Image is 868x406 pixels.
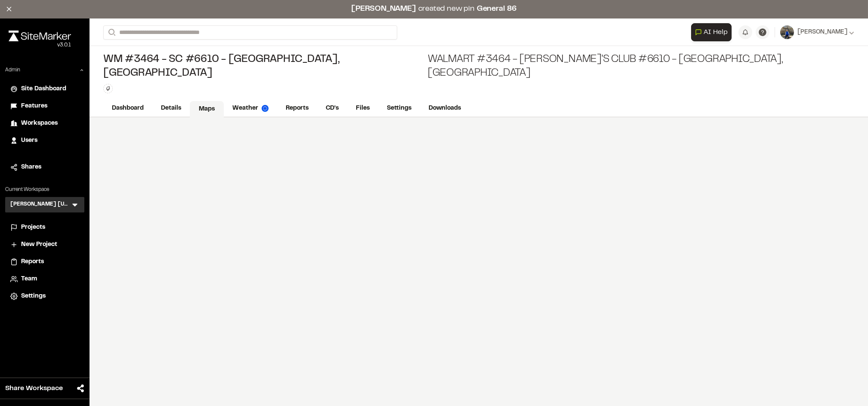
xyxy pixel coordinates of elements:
[5,66,20,74] p: Admin
[21,136,37,145] span: Users
[21,292,46,301] span: Settings
[21,101,47,111] span: Features
[190,101,224,117] a: Maps
[420,100,470,117] a: Downloads
[10,84,79,94] a: Site Dashboard
[9,31,71,41] img: rebrand.png
[10,257,79,267] a: Reports
[5,186,84,194] p: Current Workspace
[103,100,152,117] a: Dashboard
[21,84,66,94] span: Site Dashboard
[10,119,79,128] a: Workspaces
[780,25,854,39] button: [PERSON_NAME]
[103,53,426,80] span: WM #3464 - SC #6610 - [GEOGRAPHIC_DATA], [GEOGRAPHIC_DATA]
[797,28,847,37] span: [PERSON_NAME]
[691,23,735,41] div: Open AI Assistant
[103,53,854,80] div: Walmart #3464 - [PERSON_NAME]'s Club #6610 - [GEOGRAPHIC_DATA], [GEOGRAPHIC_DATA]
[10,163,79,172] a: Shares
[21,240,57,249] span: New Project
[317,100,347,117] a: CD's
[277,100,317,117] a: Reports
[10,274,79,284] a: Team
[21,119,58,128] span: Workspaces
[152,100,190,117] a: Details
[10,200,71,209] h3: [PERSON_NAME] [US_STATE]
[704,27,728,37] span: AI Help
[10,101,79,111] a: Features
[10,292,79,301] a: Settings
[224,100,277,117] a: Weather
[10,223,79,232] a: Projects
[103,25,119,40] button: Search
[9,41,71,49] div: Oh geez...please don't...
[378,100,420,117] a: Settings
[691,23,732,41] button: Open AI Assistant
[21,163,41,172] span: Shares
[21,223,45,232] span: Projects
[21,257,44,267] span: Reports
[262,105,269,112] img: precipai.png
[5,383,63,394] span: Share Workspace
[10,240,79,249] a: New Project
[780,25,794,39] img: User
[21,274,37,284] span: Team
[347,100,378,117] a: Files
[103,84,113,93] button: Edit Tags
[10,136,79,145] a: Users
